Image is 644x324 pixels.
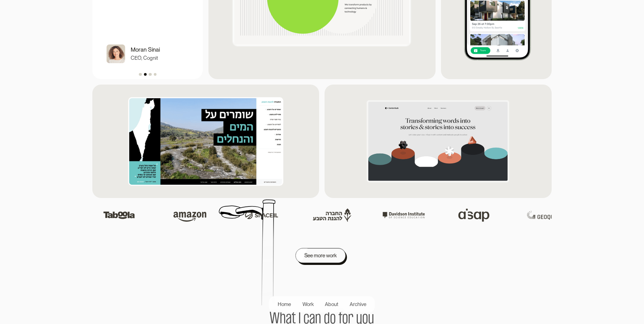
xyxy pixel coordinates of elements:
[381,209,427,221] img: davidson institute logo
[305,251,337,260] div: See more work
[310,207,355,223] img: SPNI logo
[295,248,346,263] a: See more work
[325,301,338,308] div: About
[106,44,125,63] img: Moran sinai
[154,73,157,76] div: Show slide 4 of 4
[302,301,314,308] div: Work
[139,73,142,76] div: Show slide 1 of 4
[344,299,372,310] a: Archive
[92,85,319,198] img: spni homepage screenshot
[96,204,142,227] img: taboola logo
[149,73,151,76] div: Show slide 3 of 4
[297,299,319,310] a: Work
[131,46,160,54] p: Moran Sinai
[523,208,569,222] img: geoquant logo
[319,299,344,310] a: About
[131,54,158,62] p: CEO, Cognit
[452,201,498,229] img: aisap logo
[325,85,551,198] a: Content labWebsiteBranding
[239,207,284,223] img: space IL logo
[144,73,147,76] div: Show slide 2 of 4
[167,204,213,227] img: Amazon logo
[350,301,366,308] div: Archive
[272,299,297,310] a: Home
[278,301,291,308] div: Home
